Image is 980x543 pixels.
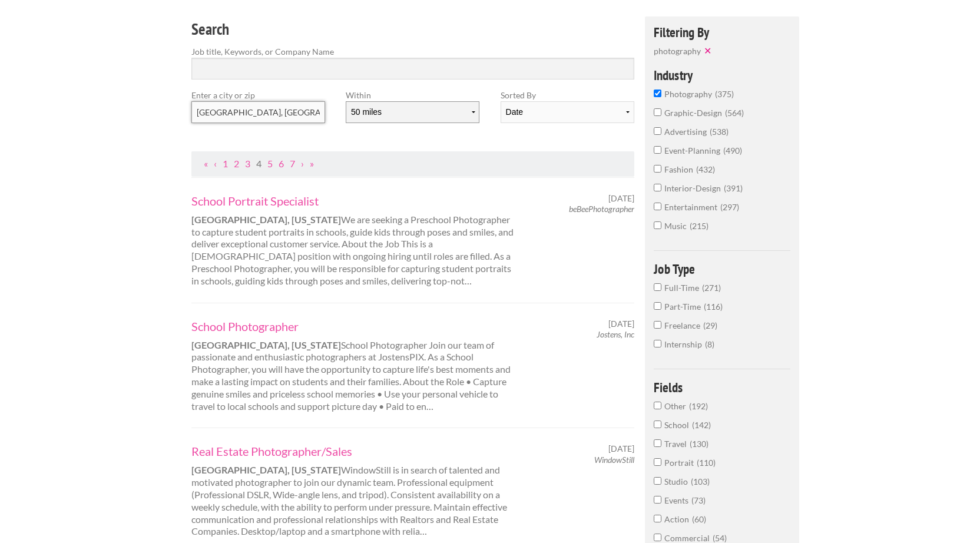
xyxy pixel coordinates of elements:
a: School Portrait Specialist [191,193,519,208]
span: 271 [702,283,721,293]
span: 490 [723,145,742,155]
input: Part-Time116 [654,302,661,310]
span: [DATE] [608,319,634,329]
a: School Photographer [191,319,519,334]
em: beBeePhotographer [569,204,634,214]
h4: Fields [654,380,791,394]
a: Page 6 [279,158,284,169]
button: ✕ [701,45,717,57]
label: Sorted By [501,89,634,101]
span: Full-Time [664,283,702,293]
span: 116 [704,302,723,312]
span: 432 [696,164,715,174]
span: 192 [689,401,708,411]
a: First Page [204,158,208,169]
input: music215 [654,221,661,229]
input: Commercial54 [654,534,661,541]
span: 142 [692,420,711,430]
span: Portrait [664,458,697,468]
span: interior-design [664,183,724,193]
a: Page 7 [290,158,295,169]
input: Search [191,58,635,80]
a: Page 3 [245,158,250,169]
a: Page 4 [256,158,261,169]
strong: [GEOGRAPHIC_DATA], [US_STATE] [191,339,341,350]
span: Freelance [664,320,703,330]
h4: Job Type [654,262,791,276]
span: 29 [703,320,717,330]
span: 103 [691,476,710,486]
input: fashion432 [654,165,661,173]
span: fashion [664,164,696,174]
input: Portrait110 [654,458,661,466]
input: entertainment297 [654,203,661,210]
span: [DATE] [608,193,634,204]
a: Previous Page [214,158,217,169]
input: photography375 [654,90,661,97]
span: Internship [664,339,705,349]
div: We are seeking a Preschool Photographer to capture student portraits in schools, guide kids throu... [181,193,529,287]
span: Events [664,495,691,505]
input: School142 [654,421,661,428]
span: 60 [692,514,706,524]
span: 215 [690,221,708,231]
span: Other [664,401,689,411]
input: event-planning490 [654,146,661,154]
em: Jostens, Inc [597,329,634,339]
span: Part-Time [664,302,704,312]
span: graphic-design [664,108,725,118]
span: photography [664,89,715,99]
span: 54 [713,533,727,543]
span: advertising [664,127,710,137]
span: 538 [710,127,729,137]
em: WindowStill [594,455,634,465]
strong: [GEOGRAPHIC_DATA], [US_STATE] [191,464,341,475]
input: graphic-design564 [654,108,661,116]
span: School [664,420,692,430]
input: advertising538 [654,127,661,135]
span: 297 [720,202,739,212]
label: Job title, Keywords, or Company Name [191,45,635,58]
span: photography [654,46,701,56]
input: Travel130 [654,439,661,447]
input: interior-design391 [654,184,661,191]
span: [DATE] [608,443,634,454]
a: Page 5 [267,158,273,169]
a: Page 1 [223,158,228,169]
span: 110 [697,458,716,468]
input: Action60 [654,515,661,522]
h4: Filtering By [654,25,791,39]
input: Internship8 [654,340,661,347]
select: Sort results by [501,101,634,123]
span: 564 [725,108,744,118]
h4: Industry [654,68,791,82]
a: Next Page [301,158,304,169]
span: music [664,221,690,231]
a: Page 2 [234,158,239,169]
input: Events73 [654,496,661,504]
label: Within [346,89,479,101]
strong: [GEOGRAPHIC_DATA], [US_STATE] [191,214,341,225]
span: 8 [705,339,714,349]
span: 73 [691,495,706,505]
label: Enter a city or zip [191,89,325,101]
span: Travel [664,439,690,449]
span: event-planning [664,145,723,155]
a: Last Page, Page 38 [310,158,314,169]
span: Commercial [664,533,713,543]
div: School Photographer Join our team of passionate and enthusiastic photographers at JostensPIX. As ... [181,319,529,413]
span: entertainment [664,202,720,212]
input: Freelance29 [654,321,661,329]
span: 391 [724,183,743,193]
span: 130 [690,439,708,449]
h3: Search [191,18,635,41]
span: 375 [715,89,734,99]
input: Other192 [654,402,661,409]
input: Studio103 [654,477,661,485]
a: Real Estate Photographer/Sales [191,443,519,459]
span: Action [664,514,692,524]
input: Full-Time271 [654,283,661,291]
div: WindowStill is in search of talented and motivated photographer to join our dynamic team. Profess... [181,443,529,538]
span: Studio [664,476,691,486]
